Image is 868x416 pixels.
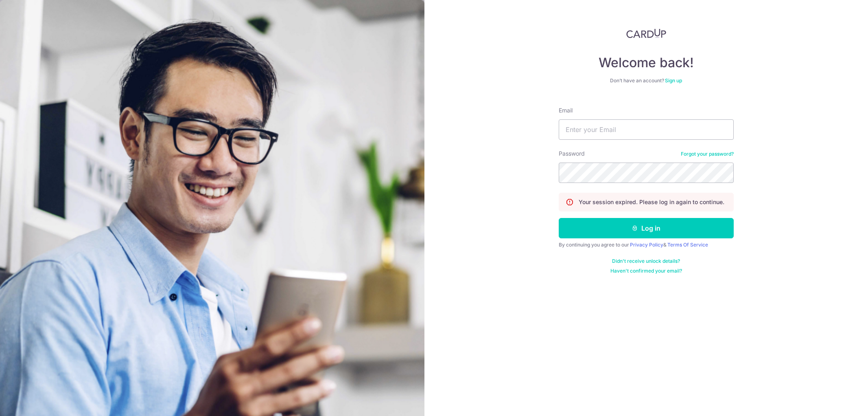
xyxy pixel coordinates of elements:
[559,106,573,114] label: Email
[612,258,680,264] a: Didn't receive unlock details?
[559,119,734,140] input: Enter your Email
[559,150,585,158] label: Password
[681,151,734,157] a: Forgot your password?
[559,218,734,238] button: Log in
[559,55,734,71] h4: Welcome back!
[626,29,666,38] img: CardUp Logo
[630,242,663,248] a: Privacy Policy
[559,242,734,248] div: By continuing you agree to our &
[559,77,734,84] div: Don’t have an account?
[610,268,682,274] a: Haven't confirmed your email?
[665,77,682,84] a: Sign up
[579,198,724,206] p: Your session expired. Please log in again to continue.
[667,242,708,248] a: Terms Of Service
